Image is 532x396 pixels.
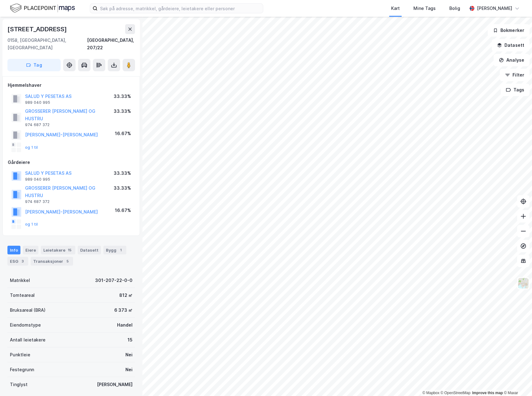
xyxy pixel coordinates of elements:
[10,292,35,299] div: Tomteareal
[119,292,133,299] div: 812 ㎡
[488,24,530,37] button: Bokmerker
[95,277,133,284] div: 301-207-22-0-0
[114,93,131,100] div: 33.33%
[501,366,532,396] iframe: Chat Widget
[10,277,30,284] div: Matrikkel
[7,246,20,254] div: Info
[7,59,61,71] button: Tag
[472,391,503,395] a: Improve this map
[10,381,28,388] div: Tinglyst
[25,122,50,127] div: 974 687 372
[97,381,133,388] div: [PERSON_NAME]
[114,108,131,115] div: 33.33%
[23,246,38,254] div: Eiere
[8,81,135,89] div: Hjemmelshaver
[441,391,471,395] a: OpenStreetMap
[125,366,133,373] div: Nei
[10,336,46,344] div: Antall leietakere
[492,39,530,51] button: Datasett
[10,351,30,359] div: Punktleie
[114,306,133,314] div: 6 373 ㎡
[114,169,131,177] div: 33.33%
[7,24,68,34] div: [STREET_ADDRESS]
[78,246,101,254] div: Datasett
[413,5,436,12] div: Mine Tags
[128,336,133,344] div: 15
[103,246,126,254] div: Bygg
[25,199,50,204] div: 974 687 372
[98,4,263,13] input: Søk på adresse, matrikkel, gårdeiere, leietakere eller personer
[10,3,75,14] img: logo.f888ab2527a4732fd821a326f86c7f29.svg
[494,54,530,66] button: Analyse
[477,5,512,12] div: [PERSON_NAME]
[114,184,131,192] div: 33.33%
[118,247,124,253] div: 1
[87,37,135,51] div: [GEOGRAPHIC_DATA], 207/22
[31,257,73,266] div: Transaksjoner
[64,258,71,264] div: 5
[20,258,26,264] div: 3
[422,391,439,395] a: Mapbox
[391,5,400,12] div: Kart
[500,69,530,81] button: Filter
[517,277,529,289] img: Z
[117,321,133,329] div: Handel
[25,177,50,182] div: 989 040 995
[8,159,135,166] div: Gårdeiere
[10,306,46,314] div: Bruksareal (BRA)
[449,5,460,12] div: Bolig
[501,366,532,396] div: Kontrollprogram for chat
[10,321,41,329] div: Eiendomstype
[41,246,75,254] div: Leietakere
[7,257,28,266] div: ESG
[115,130,131,137] div: 16.67%
[25,100,50,105] div: 989 040 995
[115,207,131,214] div: 16.67%
[125,351,133,359] div: Nei
[7,37,87,51] div: 0158, [GEOGRAPHIC_DATA], [GEOGRAPHIC_DATA]
[10,366,34,373] div: Festegrunn
[501,84,530,96] button: Tags
[67,247,73,253] div: 15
